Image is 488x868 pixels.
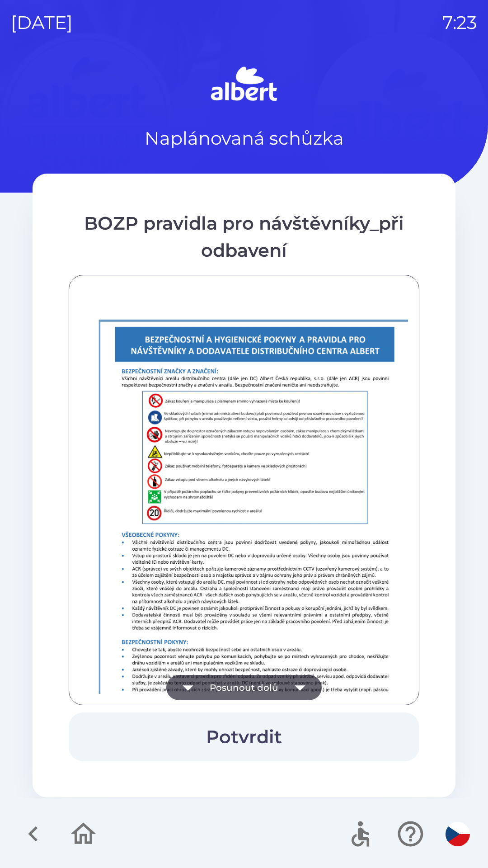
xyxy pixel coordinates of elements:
[69,712,419,761] button: Potvrdit
[69,210,419,264] div: BOZP pravidla pro návštěvníky_při odbavení
[80,304,431,800] img: L1gpa5zfQioBGF9uKmzFAIKAYWAQkAhoBBQCCgEFAIbEgGVIGzI26ouSiGgEFAIKAQUAgoBhYBCQCGwPgRUgrA+3NRZCgGFgE...
[145,125,344,152] p: Naplánovaná schůzka
[166,675,322,700] button: Posunout dolů
[442,9,477,36] p: 7:23
[446,822,470,846] img: cs flag
[11,9,73,36] p: [DATE]
[33,63,455,107] img: Logo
